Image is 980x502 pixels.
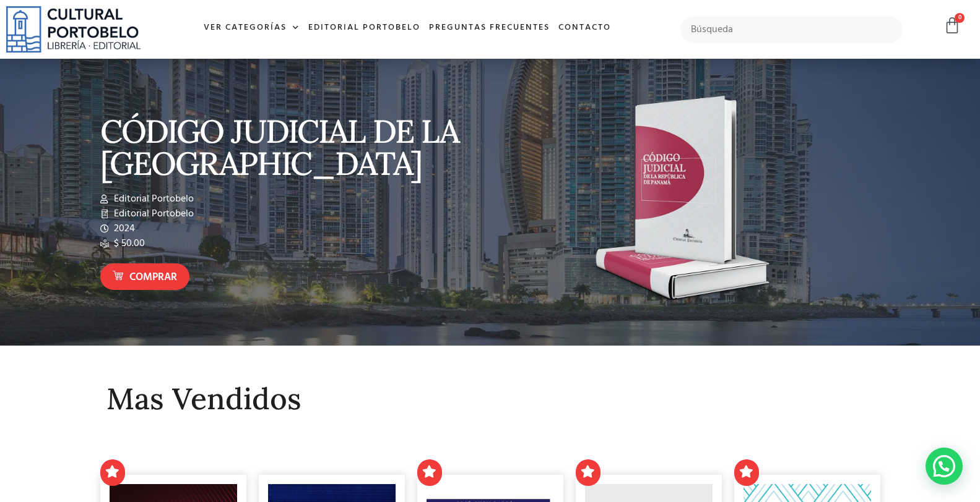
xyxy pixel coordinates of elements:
span: 0 [955,13,965,23]
span: Comprar [129,270,177,286]
a: Comprar [100,263,189,290]
span: $ 50.00 [111,236,145,251]
a: Contacto [554,15,615,41]
p: CÓDIGO JUDICIAL DE LA [GEOGRAPHIC_DATA] [100,115,484,179]
a: Editorial Portobelo [304,15,425,41]
a: 0 [943,17,961,35]
span: Editorial Portobelo [111,192,194,206]
h2: Mas Vendidos [106,383,874,415]
span: Editorial Portobelo [111,206,194,221]
a: Ver Categorías [199,15,304,41]
a: Preguntas frecuentes [425,15,554,41]
input: Búsqueda [680,17,902,43]
span: 2024 [111,221,135,236]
